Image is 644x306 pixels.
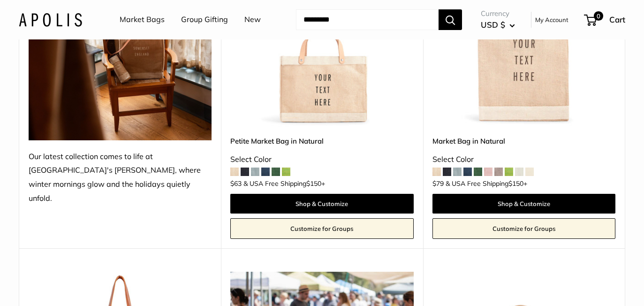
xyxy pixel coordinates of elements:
button: Search [439,9,462,30]
a: Market Bags [120,13,165,27]
span: Cart [609,15,625,24]
span: 0 [594,11,603,21]
input: Search... [296,9,439,30]
span: $63 [230,179,242,188]
span: & USA Free Shipping + [243,180,325,187]
span: $150 [508,179,523,188]
a: Group Gifting [181,13,228,27]
a: Shop & Customize [432,194,615,214]
span: USD $ [481,20,505,30]
img: Apolis [19,13,82,26]
button: USD $ [481,17,515,32]
div: Select Color [230,153,413,167]
a: My Account [535,14,568,25]
div: Select Color [432,153,615,167]
span: $79 [432,179,444,188]
a: Market Bag in Natural [432,136,615,146]
a: Shop & Customize [230,194,413,214]
span: Currency [481,7,515,20]
span: & USA Free Shipping + [446,180,527,187]
a: Customize for Groups [432,218,615,239]
span: $150 [306,179,321,188]
div: Our latest collection comes to life at [GEOGRAPHIC_DATA]'s [PERSON_NAME], where winter mornings g... [29,150,212,206]
a: 0 Cart [585,12,625,27]
a: New [244,13,261,27]
a: Petite Market Bag in Natural [230,136,413,146]
a: Customize for Groups [230,218,413,239]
